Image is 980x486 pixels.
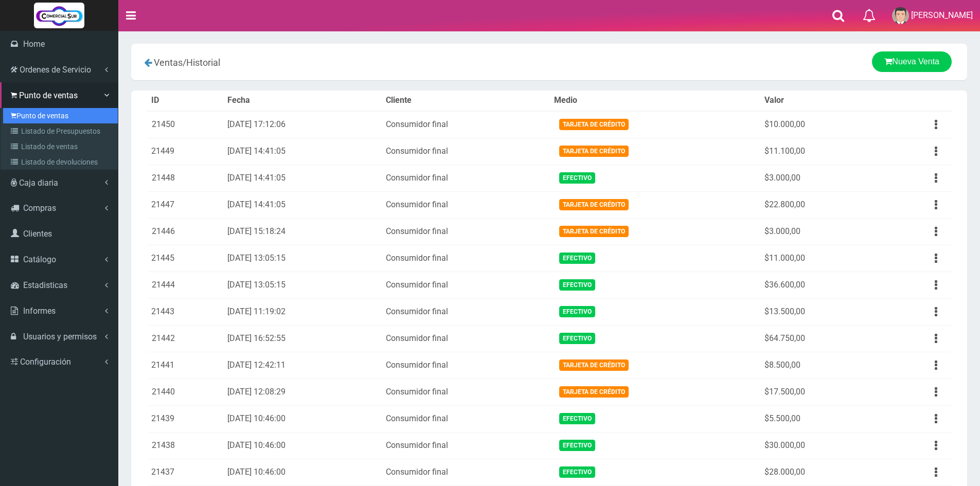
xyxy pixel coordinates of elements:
span: Compras [23,203,56,213]
td: $11.000,00 [760,245,877,272]
td: 21443 [147,298,223,325]
td: 21448 [147,165,223,191]
a: Listado de ventas [3,139,118,154]
span: Ordenes de Servicio [20,65,91,75]
span: Efectivo [559,440,595,451]
td: $36.600,00 [760,272,877,298]
td: $5.500,00 [760,405,877,432]
span: Informes [23,306,56,316]
td: $8.500,00 [760,352,877,379]
td: Consumidor final [382,272,550,298]
td: $64.750,00 [760,325,877,352]
td: $28.000,00 [760,459,877,485]
span: Efectivo [559,333,595,344]
span: Estadisticas [23,280,67,290]
td: [DATE] 16:52:55 [223,325,382,352]
td: $3.000,00 [760,218,877,245]
td: 21442 [147,325,223,352]
td: $11.100,00 [760,138,877,165]
td: [DATE] 10:46:00 [223,432,382,459]
span: Tarjeta de Crédito [559,146,629,156]
span: Efectivo [559,253,595,263]
div: / [139,51,413,73]
span: Ventas [154,57,183,68]
span: Efectivo [559,466,595,477]
td: Consumidor final [382,459,550,485]
th: ID [147,91,223,111]
td: 21437 [147,459,223,485]
span: Efectivo [559,306,595,317]
td: Consumidor final [382,298,550,325]
span: Historial [186,57,220,68]
td: 21450 [147,111,223,138]
td: [DATE] 14:41:05 [223,165,382,191]
td: 21439 [147,405,223,432]
span: Tarjeta de Crédito [559,226,629,237]
span: Tarjeta de Crédito [559,359,629,370]
span: Catálogo [23,255,56,264]
span: Tarjeta de Crédito [559,386,629,397]
td: Consumidor final [382,111,550,138]
td: [DATE] 17:12:06 [223,111,382,138]
a: Nueva Venta [872,51,952,72]
td: $3.000,00 [760,165,877,191]
img: User Image [892,7,909,24]
td: Consumidor final [382,165,550,191]
a: Punto de ventas [3,108,118,123]
a: Listado de devoluciones [3,154,118,170]
td: $10.000,00 [760,111,877,138]
span: Usuarios y permisos [23,332,97,341]
td: [DATE] 10:46:00 [223,405,382,432]
th: Cliente [382,91,550,111]
span: Punto de ventas [19,91,78,100]
a: Listado de Presupuestos [3,123,118,139]
td: Consumidor final [382,325,550,352]
td: $22.800,00 [760,191,877,218]
th: Medio [550,91,760,111]
td: Consumidor final [382,138,550,165]
td: Consumidor final [382,379,550,405]
span: Efectivo [559,413,595,424]
td: 21446 [147,218,223,245]
td: 21445 [147,245,223,272]
td: 21440 [147,379,223,405]
td: [DATE] 13:05:15 [223,272,382,298]
span: Tarjeta de Crédito [559,199,629,210]
td: [DATE] 15:18:24 [223,218,382,245]
span: Caja diaria [19,178,58,188]
td: 21438 [147,432,223,459]
td: [DATE] 11:19:02 [223,298,382,325]
td: Consumidor final [382,432,550,459]
td: [DATE] 12:08:29 [223,379,382,405]
span: Home [23,39,45,49]
th: Valor [760,91,877,111]
td: $17.500,00 [760,379,877,405]
span: Clientes [23,229,52,239]
td: [DATE] 13:05:15 [223,245,382,272]
td: 21441 [147,352,223,379]
td: Consumidor final [382,352,550,379]
td: Consumidor final [382,405,550,432]
td: $13.500,00 [760,298,877,325]
td: [DATE] 14:41:05 [223,138,382,165]
span: Configuración [20,357,71,367]
td: [DATE] 10:46:00 [223,459,382,485]
td: 21449 [147,138,223,165]
td: Consumidor final [382,218,550,245]
td: Consumidor final [382,245,550,272]
th: Fecha [223,91,382,111]
td: [DATE] 12:42:11 [223,352,382,379]
td: 21444 [147,272,223,298]
td: $30.000,00 [760,432,877,459]
td: [DATE] 14:41:05 [223,191,382,218]
span: [PERSON_NAME] [911,10,973,20]
span: Efectivo [559,172,595,183]
span: Tarjeta de Crédito [559,119,629,130]
img: Logo grande [34,3,84,28]
td: 21447 [147,191,223,218]
span: Efectivo [559,279,595,290]
td: Consumidor final [382,191,550,218]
